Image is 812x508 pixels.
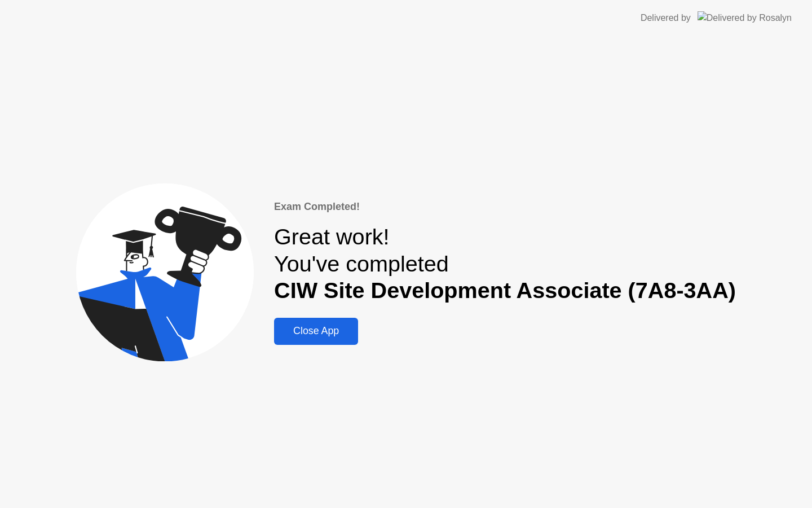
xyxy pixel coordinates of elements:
img: Delivered by Rosalyn [698,11,792,24]
button: Close App [274,318,358,345]
div: Delivered by [641,11,691,25]
div: Exam Completed! [274,199,736,214]
b: CIW Site Development Associate (7A8-3AA) [274,278,736,303]
div: Great work! You've completed [274,224,736,304]
div: Close App [277,325,355,337]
